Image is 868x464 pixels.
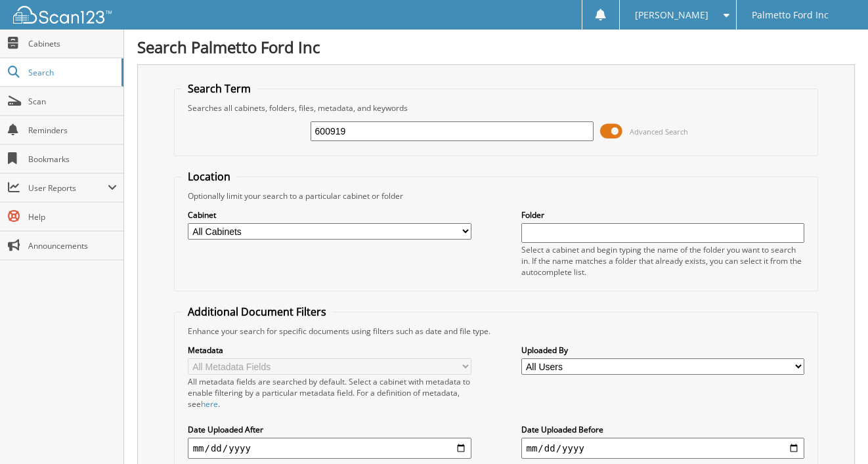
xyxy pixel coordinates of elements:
div: All metadata fields are searched by default. Select a cabinet with metadata to enable filtering b... [188,376,471,410]
span: Bookmarks [28,154,117,165]
legend: Additional Document Filters [181,305,333,319]
div: Enhance your search for specific documents using filters such as date and file type. [181,326,812,337]
span: Palmetto Ford Inc [752,11,829,19]
span: Cabinets [28,38,117,49]
label: Uploaded By [521,345,805,356]
img: scan123-logo-white.svg [13,6,112,24]
span: User Reports [28,182,108,194]
label: Date Uploaded After [188,424,471,435]
span: Scan [28,96,117,107]
div: Optionally limit your search to a particular cabinet or folder [181,190,812,201]
label: Metadata [188,345,471,356]
label: Cabinet [188,209,471,221]
input: end [521,438,805,459]
h1: Search Palmetto Ford Inc [137,36,855,58]
legend: Location [181,169,237,184]
span: Help [28,211,117,222]
span: Reminders [28,125,117,136]
a: here [201,398,218,410]
div: Searches all cabinets, folders, files, metadata, and keywords [181,102,812,114]
input: start [188,438,471,459]
span: Search [28,67,115,78]
legend: Search Term [181,81,257,96]
label: Folder [521,209,805,221]
span: [PERSON_NAME] [635,11,708,19]
div: Select a cabinet and begin typing the name of the folder you want to search in. If the name match... [521,244,805,278]
span: Announcements [28,240,117,251]
label: Date Uploaded Before [521,424,805,435]
span: Advanced Search [630,127,688,137]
